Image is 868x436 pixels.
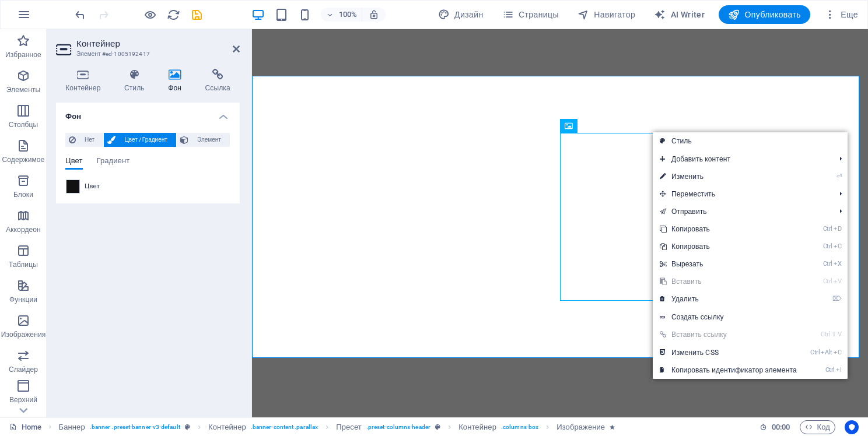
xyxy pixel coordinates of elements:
[433,5,488,24] button: Дизайн
[9,365,38,374] p: Слайдер
[845,420,859,434] button: Usercentrics
[654,9,705,20] span: AI Writer
[321,8,362,22] button: 100%
[501,420,538,434] span: . columns-box
[2,155,45,164] p: Содержимое
[97,154,130,170] span: Градиент
[336,420,362,434] span: Щелкните, чтобы выбрать. Дважды щелкните, чтобы изменить
[85,182,100,191] span: Цвет
[65,133,103,147] button: Нет
[821,330,830,338] i: Ctrl
[610,424,615,430] i: Элемент содержит анимацию
[573,5,640,24] button: Навигатор
[577,9,635,20] span: Навигатор
[834,277,842,285] i: V
[653,290,804,308] a: ⌦Удалить
[653,344,804,361] a: CtrlAltCИзменить CSS
[167,8,180,22] i: Перезагрузить страницу
[59,420,615,434] nav: breadcrumb
[653,203,830,220] a: Отправить
[653,273,804,290] a: CtrlVВставить
[834,349,842,356] i: C
[79,133,100,147] span: Нет
[190,8,204,22] button: save
[159,69,195,93] h4: Фон
[823,260,832,268] i: Ctrl
[556,420,605,434] span: Щелкните, чтобы выбрать. Дважды щелкните, чтобы изменить
[435,424,440,430] i: Этот элемент является настраиваемым пресетом
[653,255,804,273] a: CtrlXВырезать
[6,225,41,234] p: Аккордеон
[6,85,40,94] p: Элементы
[433,5,488,24] div: Дизайн (Ctrl+Alt+Y)
[338,8,357,22] h6: 100%
[649,5,709,24] button: AI Writer
[9,295,37,304] p: Функции
[76,38,240,49] h2: Контейнер
[834,260,842,268] i: X
[9,260,38,269] p: Таблицы
[836,173,842,180] i: ⏎
[1,330,46,339] p: Изображения
[836,366,842,374] i: I
[9,420,41,434] a: Щелкните для отмены выбора. Дважды щелкните, чтобы открыть Страницы
[498,5,563,24] button: Страницы
[59,420,85,434] span: Щелкните, чтобы выбрать. Дважды щелкните, чтобы изменить
[5,50,41,59] p: Избранное
[825,366,835,374] i: Ctrl
[821,349,832,356] i: Alt
[838,330,841,338] i: V
[73,8,87,22] button: undo
[185,424,190,430] i: Этот элемент является настраиваемым пресетом
[104,133,176,147] button: Цвет / Градиент
[719,5,810,24] button: Опубликовать
[251,420,318,434] span: . banner-content .parallax
[90,420,180,434] span: . banner .preset-banner-v3-default
[759,420,790,434] h6: Время сеанса
[653,220,804,238] a: CtrlDКопировать
[502,9,559,20] span: Страницы
[56,69,115,93] h4: Контейнер
[653,326,804,343] a: Ctrl⇧VВставить ссылку
[810,349,820,356] i: Ctrl
[780,423,782,431] span: :
[9,120,38,129] p: Столбцы
[832,295,842,303] i: ⌦
[166,8,180,22] button: reload
[728,9,801,20] span: Опубликовать
[143,8,157,22] button: Нажмите здесь, чтобы выйти из режима предварительного просмотра и продолжить редактирование
[653,361,804,379] a: CtrlIКопировать идентификатор элемента
[824,9,858,20] span: Еще
[653,132,848,150] a: Стиль
[653,168,804,185] a: ⏎Изменить
[56,103,240,124] h4: Фон
[369,9,379,20] i: При изменении размера уровень масштабирования подстраивается автоматически в соответствии с выбра...
[65,154,83,170] span: Цвет
[823,225,832,233] i: Ctrl
[653,150,830,168] span: Добавить контент
[13,190,33,199] p: Блоки
[195,69,240,93] h4: Ссылка
[177,133,230,147] button: Элемент
[119,133,173,147] span: Цвет / Градиент
[653,308,848,326] a: Создать ссылку
[366,420,430,434] span: . preset-columns-header
[834,242,842,250] i: C
[190,8,204,22] i: Сохранить (Ctrl+S)
[823,242,832,250] i: Ctrl
[834,225,842,233] i: D
[831,330,836,338] i: ⇧
[653,238,804,255] a: CtrlCКопировать
[800,420,835,434] button: Код
[459,420,496,434] span: Щелкните, чтобы выбрать. Дважды щелкните, чтобы изменить
[73,8,87,22] i: Отменить: Изменить цвет фона (Ctrl+Z)
[805,420,830,434] span: Код
[438,9,484,20] span: Дизайн
[653,185,830,203] span: Переместить
[208,420,246,434] span: Щелкните, чтобы выбрать. Дважды щелкните, чтобы изменить
[772,420,790,434] span: 00 00
[820,5,863,24] button: Еще
[192,133,226,147] span: Элемент
[115,69,159,93] h4: Стиль
[76,49,216,59] h3: Элемент #ed-1005192417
